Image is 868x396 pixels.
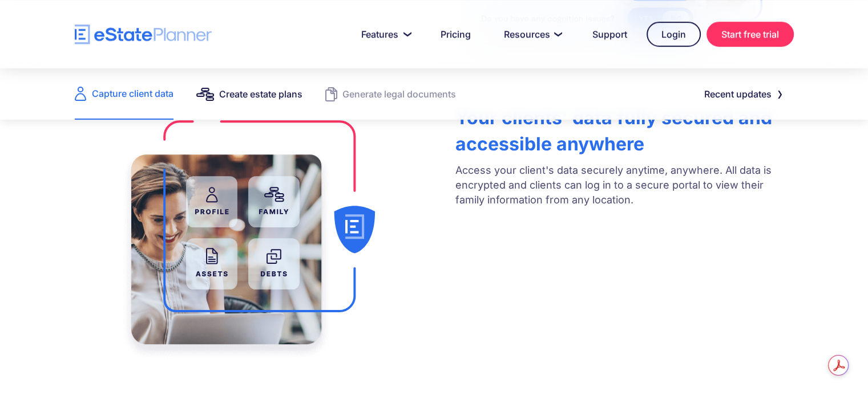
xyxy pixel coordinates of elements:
a: Login [647,22,701,47]
div: Generate legal documents [342,86,456,102]
a: Create estate plans [196,68,302,120]
a: Pricing [427,23,485,46]
div: Recent updates [704,86,772,102]
a: Capture client data [75,68,173,120]
p: Access your client's data securely anytime, anywhere. All data is encrypted and clients can log i... [455,163,793,207]
a: Support [579,23,641,46]
div: Capture client data [92,85,173,101]
strong: Your clients’ data fully secured and accessible anywhere [455,107,772,155]
a: Features [348,23,421,46]
a: Resources [490,23,573,46]
a: home [75,25,212,44]
a: Generate legal documents [325,68,456,120]
a: Start free trial [706,22,794,47]
div: Create estate plans [219,86,302,102]
a: Recent updates [691,83,794,105]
